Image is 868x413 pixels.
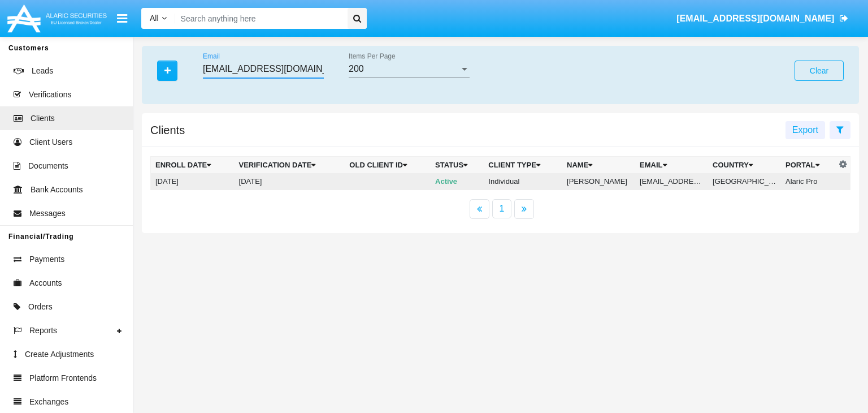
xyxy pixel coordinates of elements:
[29,396,68,408] span: Exchanges
[349,64,364,74] span: 200
[32,65,53,77] span: Leads
[795,61,844,81] button: Clear
[151,157,235,174] th: Enroll date
[562,157,635,174] th: Name
[635,173,708,190] td: [EMAIL_ADDRESS][DOMAIN_NAME]
[150,14,159,23] span: All
[6,2,108,35] img: Logo image
[235,173,345,190] td: [DATE]
[708,173,781,190] td: [GEOGRAPHIC_DATA]
[25,349,94,360] span: Create Adjustments
[28,301,53,313] span: Orders
[29,325,57,337] span: Reports
[29,136,72,148] span: Client Users
[484,157,562,174] th: Client Type
[708,157,781,174] th: Country
[31,184,83,196] span: Bank Accounts
[235,157,345,174] th: Verification date
[562,173,635,190] td: [PERSON_NAME]
[175,8,344,29] input: Search
[142,199,859,219] nav: paginator
[345,157,431,174] th: Old Client Id
[29,89,71,101] span: Verifications
[671,3,854,35] a: [EMAIL_ADDRESS][DOMAIN_NAME]
[150,126,185,135] h5: Clients
[431,173,484,190] td: Active
[785,121,825,139] button: Export
[792,125,818,135] span: Export
[484,173,562,190] td: Individual
[635,157,708,174] th: Email
[781,173,836,190] td: Alaric Pro
[29,253,64,265] span: Payments
[29,277,62,289] span: Accounts
[31,113,55,124] span: Clients
[781,157,836,174] th: Portal
[431,157,484,174] th: Status
[28,160,68,172] span: Documents
[151,173,235,190] td: [DATE]
[29,372,97,384] span: Platform Frontends
[141,12,175,24] a: All
[29,208,66,220] span: Messages
[676,14,834,23] span: [EMAIL_ADDRESS][DOMAIN_NAME]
